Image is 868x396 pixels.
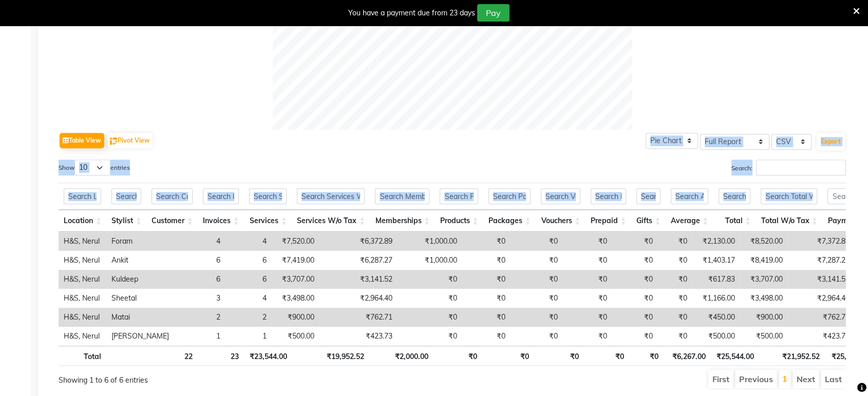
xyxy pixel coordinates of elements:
td: 4 [225,232,272,251]
td: ₹1,403.17 [692,251,740,270]
td: 1 [225,327,272,346]
td: ₹0 [563,327,612,346]
td: ₹0 [462,308,511,327]
td: H&S, Nerul [59,232,106,251]
td: ₹7,287.27 [788,251,855,270]
td: ₹0 [462,289,511,308]
input: Search Vouchers [541,188,580,204]
td: 4 [174,232,225,251]
td: ₹500.00 [740,327,788,346]
td: 6 [174,251,225,270]
td: H&S, Nerul [59,327,106,346]
td: Sheetal [106,289,174,308]
input: Search Memberships [375,188,429,204]
td: ₹0 [462,270,511,289]
select: Showentries [74,160,110,175]
input: Search Total W/o Tax [761,188,817,204]
td: 1 [174,327,225,346]
td: ₹3,141.52 [319,270,398,289]
th: ₹0 [433,346,482,366]
td: 4 [225,289,272,308]
th: ₹23,544.00 [244,346,292,366]
button: Pay [477,4,510,22]
th: Invoices: activate to sort column ascending [198,210,244,232]
td: ₹0 [511,270,563,289]
td: ₹0 [563,289,612,308]
td: ₹900.00 [740,308,788,327]
td: ₹0 [563,232,612,251]
th: Services: activate to sort column ascending [244,210,292,232]
td: ₹3,141.52 [788,270,855,289]
td: ₹0 [612,232,658,251]
th: Location: activate to sort column ascending [59,210,106,232]
td: ₹0 [462,327,511,346]
td: ₹0 [511,289,563,308]
th: ₹0 [629,346,664,366]
th: Stylist: activate to sort column ascending [106,210,146,232]
td: H&S, Nerul [59,251,106,270]
td: ₹617.83 [692,270,740,289]
td: Matai [106,308,174,327]
td: Kuldeep [106,270,174,289]
td: ₹0 [398,270,462,289]
td: ₹0 [612,270,658,289]
th: Total: activate to sort column ascending [713,210,756,232]
div: You have a payment due from 23 days [348,8,475,18]
td: [PERSON_NAME] [106,327,174,346]
th: Packages: activate to sort column ascending [483,210,536,232]
td: ₹0 [612,289,658,308]
td: ₹450.00 [692,308,740,327]
td: ₹762.71 [319,308,398,327]
td: ₹3,498.00 [272,289,319,308]
th: Services W/o Tax: activate to sort column ascending [292,210,370,232]
input: Search Payment [827,188,866,204]
td: 6 [174,270,225,289]
td: 6 [225,270,272,289]
th: ₹21,952.52 [759,346,825,366]
td: ₹0 [658,251,692,270]
input: Search: [756,160,846,175]
td: H&S, Nerul [59,270,106,289]
th: ₹19,952.52 [292,346,369,366]
td: ₹2,130.00 [692,232,740,251]
td: ₹0 [398,289,462,308]
td: ₹3,707.00 [272,270,319,289]
th: Vouchers: activate to sort column ascending [536,210,586,232]
td: ₹7,520.00 [272,232,319,251]
input: Search Stylist [111,188,141,204]
td: ₹7,419.00 [272,251,319,270]
td: ₹0 [612,251,658,270]
td: ₹1,000.00 [398,251,462,270]
td: ₹2,964.40 [788,289,855,308]
th: Customer: activate to sort column ascending [146,210,198,232]
td: ₹0 [511,232,563,251]
td: ₹900.00 [272,308,319,327]
td: ₹3,707.00 [740,270,788,289]
td: ₹0 [398,327,462,346]
td: ₹0 [658,270,692,289]
td: 3 [174,289,225,308]
td: 2 [225,308,272,327]
td: ₹0 [612,327,658,346]
label: Show entries [59,160,130,175]
td: ₹0 [511,251,563,270]
td: ₹500.00 [272,327,319,346]
button: Table View [60,133,104,148]
td: ₹0 [511,327,563,346]
td: ₹0 [612,308,658,327]
input: Search Total [719,188,751,204]
input: Search Average [671,188,708,204]
th: ₹0 [584,346,629,366]
td: Foram [106,232,174,251]
th: Products: activate to sort column ascending [435,210,483,232]
th: ₹6,267.00 [664,346,711,366]
td: ₹7,372.89 [788,232,855,251]
td: ₹0 [658,308,692,327]
input: Search Services W/o Tax [297,188,365,204]
th: Gifts: activate to sort column ascending [631,210,666,232]
th: Memberships: activate to sort column ascending [370,210,435,232]
th: Total [59,346,106,366]
td: ₹0 [658,327,692,346]
td: ₹0 [462,251,511,270]
td: ₹3,498.00 [740,289,788,308]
